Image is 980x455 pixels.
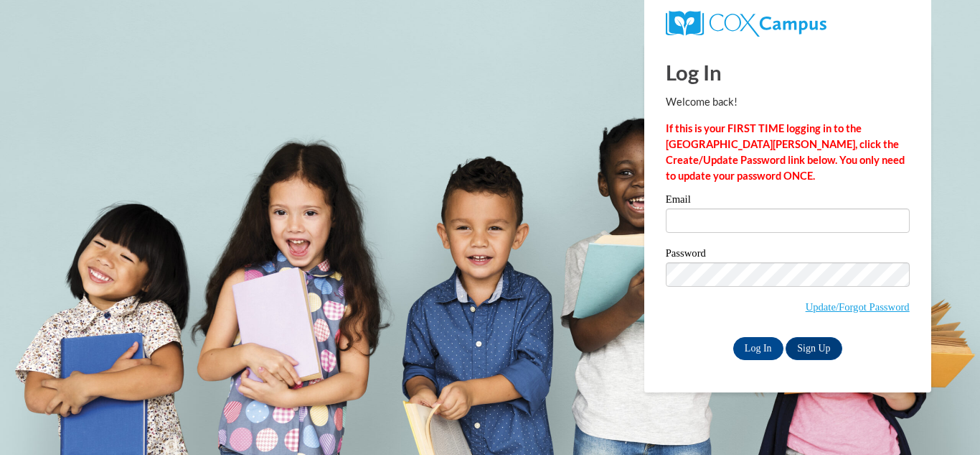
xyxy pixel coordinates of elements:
[666,248,910,262] label: Password
[786,337,842,360] a: Sign Up
[666,122,905,182] strong: If this is your FIRST TIME logging in to the [GEOGRAPHIC_DATA][PERSON_NAME], click the Create/Upd...
[666,94,910,110] p: Welcome back!
[806,301,910,313] a: Update/Forgot Password
[733,337,783,360] input: Log In
[666,11,910,37] a: COX Campus
[666,58,910,87] h1: Log In
[666,11,826,37] img: COX Campus
[666,194,910,208] label: Email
